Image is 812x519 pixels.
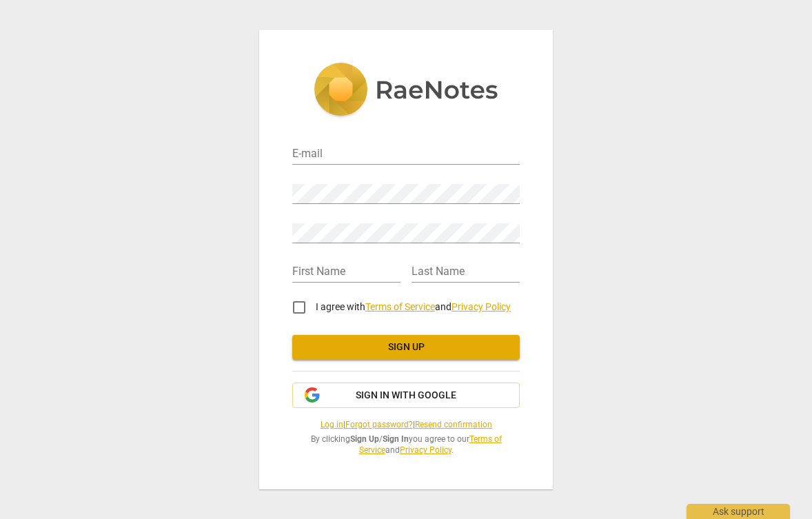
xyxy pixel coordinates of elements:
[415,420,492,429] a: Resend confirmation
[303,340,509,354] span: Sign up
[356,389,456,403] span: Sign in with Google
[321,420,343,429] a: Log in
[345,420,413,429] a: Forgot password?
[292,383,520,409] button: Sign in with Google
[400,445,451,455] a: Privacy Policy
[292,419,520,431] span: | |
[314,63,498,119] img: 5ac2273c67554f335776073100b6d88f.svg
[292,335,520,360] button: Sign up
[451,301,511,312] a: Privacy Policy
[350,434,379,444] b: Sign Up
[359,434,502,456] a: Terms of Service
[687,504,790,519] div: Ask support
[292,434,520,456] span: By clicking / you agree to our and .
[383,434,409,444] b: Sign In
[365,301,435,312] a: Terms of Service
[316,301,511,312] span: I agree with and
